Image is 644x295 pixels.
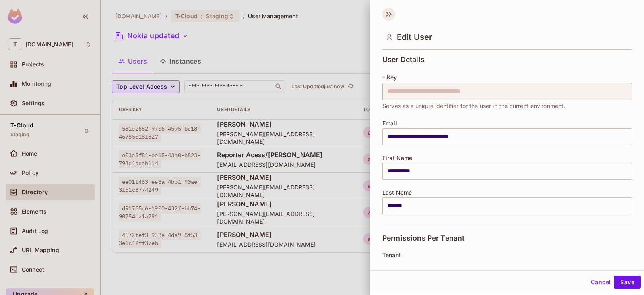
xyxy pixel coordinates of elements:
[382,102,566,110] span: Serves as a unique identifier for the user in the current environment.
[387,74,397,81] span: Key
[382,56,425,64] span: User Details
[588,276,614,289] button: Cancel
[382,252,401,258] span: Tenant
[382,120,397,127] span: Email
[382,234,464,242] span: Permissions Per Tenant
[382,155,413,161] span: First Name
[382,189,412,196] span: Last Name
[397,32,432,42] span: Edit User
[614,276,641,289] button: Save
